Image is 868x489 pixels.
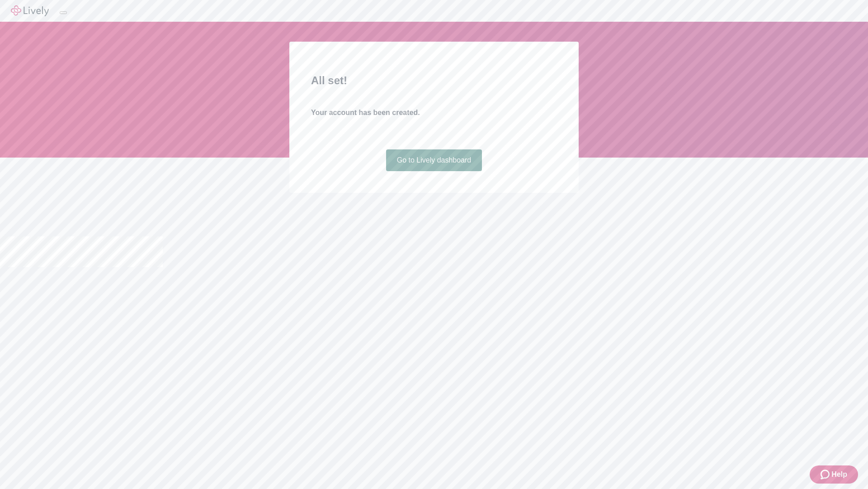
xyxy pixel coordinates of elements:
[821,469,831,480] svg: Zendesk support icon
[60,11,67,14] button: Log out
[386,149,482,171] a: Go to Lively dashboard
[810,465,858,484] button: Zendesk support iconHelp
[831,469,847,480] span: Help
[311,72,557,89] h2: All set!
[311,107,557,118] h4: Your account has been created.
[11,5,49,16] img: Lively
